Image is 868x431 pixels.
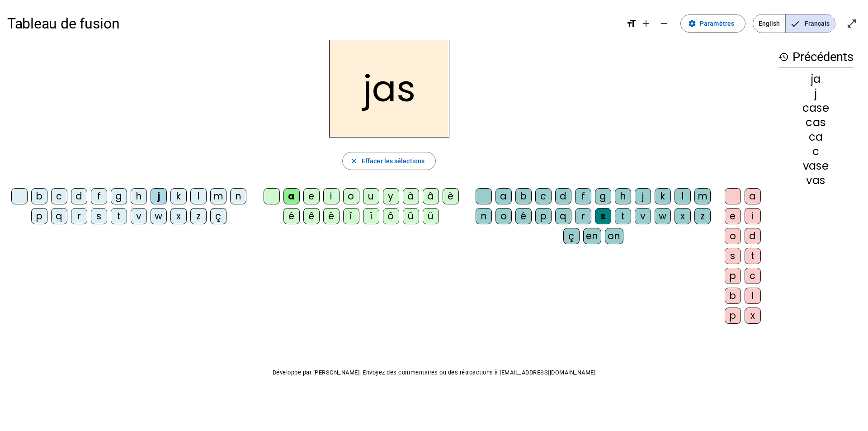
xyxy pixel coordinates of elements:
[363,188,379,204] div: u
[605,228,623,244] div: on
[595,188,611,204] div: g
[575,208,591,224] div: r
[583,228,601,244] div: en
[535,188,552,204] div: c
[342,152,436,170] button: Effacer les sélections
[403,188,419,204] div: à
[383,188,399,204] div: y
[637,14,655,33] button: Augmenter la taille de la police
[786,14,835,33] span: Français
[7,9,619,38] h1: Tableau de fusion
[283,188,300,204] div: a
[515,188,532,204] div: b
[423,208,439,224] div: ü
[745,268,761,284] div: c
[283,208,300,224] div: é
[329,40,449,137] h2: jas
[131,188,147,204] div: h
[111,208,127,224] div: t
[91,188,107,204] div: f
[210,208,226,224] div: ç
[778,103,854,114] div: case
[846,18,857,29] mat-icon: open_in_full
[190,188,207,204] div: l
[778,88,854,99] div: j
[363,208,379,224] div: ï
[343,208,359,224] div: î
[51,188,67,204] div: c
[555,188,571,204] div: d
[350,157,358,165] mat-icon: close
[230,188,246,204] div: n
[170,188,187,204] div: k
[745,208,761,224] div: i
[555,208,571,224] div: q
[383,208,399,224] div: ô
[615,188,631,204] div: h
[323,188,340,204] div: i
[535,208,552,224] div: p
[688,19,696,28] mat-icon: settings
[423,188,439,204] div: â
[303,188,320,204] div: e
[443,188,459,204] div: è
[655,14,673,33] button: Diminuer la taille de la police
[635,188,651,204] div: j
[641,18,651,29] mat-icon: add
[778,161,854,171] div: vase
[31,208,47,224] div: p
[778,52,789,62] mat-icon: history
[595,208,611,224] div: s
[495,188,512,204] div: a
[753,14,835,33] mat-button-toggle-group: Language selection
[403,208,419,224] div: û
[151,208,167,224] div: w
[131,208,147,224] div: v
[71,188,87,204] div: d
[476,208,492,224] div: n
[753,14,785,33] span: English
[725,228,741,244] div: o
[700,18,734,29] span: Paramètres
[635,208,651,224] div: v
[71,208,87,224] div: r
[626,18,637,29] mat-icon: format_size
[615,208,631,224] div: t
[31,188,47,204] div: b
[778,175,854,186] div: vas
[778,74,854,85] div: ja
[745,248,761,264] div: t
[210,188,226,204] div: m
[323,208,340,224] div: ë
[745,188,761,204] div: a
[151,188,167,204] div: j
[51,208,67,224] div: q
[495,208,512,224] div: o
[7,367,861,378] p: Développé par [PERSON_NAME]. Envoyez des commentaires ou des rétroactions à [EMAIL_ADDRESS][DOMAI...
[655,208,671,224] div: w
[694,188,711,204] div: m
[362,156,425,166] span: Effacer les sélections
[655,188,671,204] div: k
[778,146,854,157] div: c
[725,208,741,224] div: e
[575,188,591,204] div: f
[190,208,207,224] div: z
[778,47,854,67] h3: Précédents
[725,308,741,324] div: p
[745,228,761,244] div: d
[843,14,861,33] button: Entrer en plein écran
[680,14,745,33] button: Paramètres
[778,117,854,128] div: cas
[745,288,761,304] div: l
[778,132,854,142] div: ca
[343,188,359,204] div: o
[675,208,691,224] div: x
[563,228,580,244] div: ç
[745,308,761,324] div: x
[111,188,127,204] div: g
[659,18,670,29] mat-icon: remove
[725,288,741,304] div: b
[91,208,107,224] div: s
[725,248,741,264] div: s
